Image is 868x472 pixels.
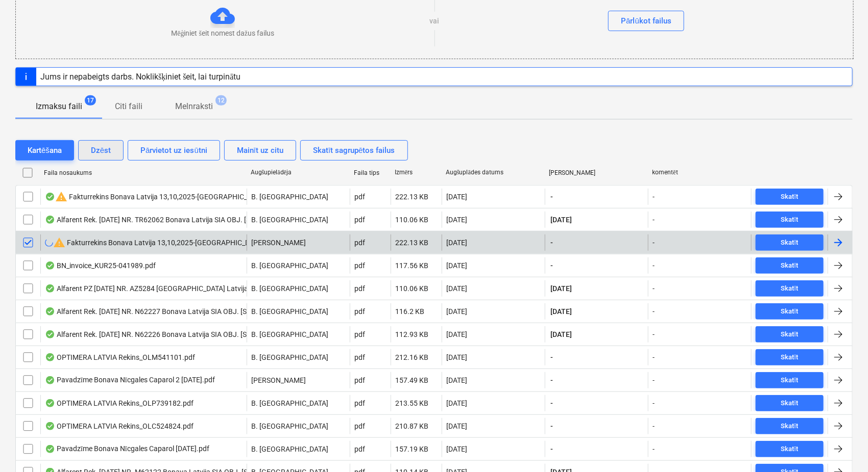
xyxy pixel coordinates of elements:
[446,445,467,453] div: [DATE]
[781,191,799,203] div: Skatīt
[781,421,799,432] div: Skatīt
[549,260,554,271] span: -
[251,260,328,271] p: B. [GEOGRAPHIC_DATA]
[781,352,799,363] div: Skatīt
[395,399,428,407] div: 213.55 KB
[446,399,467,407] div: [DATE]
[756,212,824,228] button: Skatīt
[395,239,428,247] div: 222.13 KB
[45,191,277,203] div: Fakturrekins Bonava Latvija 13,10,2025-[GEOGRAPHIC_DATA]pdf
[756,326,824,343] button: Skatīt
[237,144,283,157] div: Mainīt uz citu
[430,16,440,26] p: vai
[653,261,655,270] div: -
[608,11,684,31] button: Pārlūkot failus
[224,140,296,161] button: Mainīt uz citu
[45,445,55,453] div: OCR pabeigts
[45,376,55,384] div: OCR pabeigts
[28,144,62,157] div: Kartēšana
[395,307,424,316] div: 116.2 KB
[446,330,467,338] div: [DATE]
[446,376,467,384] div: [DATE]
[653,353,655,361] div: -
[549,329,573,339] span: [DATE]
[781,398,799,409] div: Skatīt
[128,140,220,161] button: Pārvietot uz iesūtni
[549,421,554,431] span: -
[549,398,554,408] span: -
[45,330,404,338] div: Alfarent Rek. [DATE] NR. N62226 Bonava Latvija SIA OBJ. [STREET_ADDRESS] SIA ([GEOGRAPHIC_DATA]).pdf
[653,216,655,224] div: -
[45,284,55,293] div: OCR pabeigts
[85,95,96,106] span: 17
[549,192,554,202] span: -
[45,330,55,338] div: OCR pabeigts
[395,445,428,453] div: 157.19 KB
[446,284,467,293] div: [DATE]
[756,257,824,274] button: Skatīt
[140,144,207,157] div: Pārvietot uz iesūtni
[55,191,67,203] span: warning
[446,307,467,316] div: [DATE]
[781,306,799,318] div: Skatīt
[395,261,428,270] div: 117.56 KB
[44,169,243,176] div: Faila nosaukums
[395,193,428,201] div: 222.13 KB
[653,284,655,293] div: -
[300,140,408,161] button: Skatīt sagrupētos failus
[45,399,55,407] div: OCR pabeigts
[251,306,328,317] p: B. [GEOGRAPHIC_DATA]
[446,422,467,430] div: [DATE]
[781,283,799,295] div: Skatīt
[781,214,799,226] div: Skatīt
[354,445,365,453] div: pdf
[756,395,824,411] button: Skatīt
[215,95,227,106] span: 12
[45,353,195,361] div: OPTIMERA LATVIA Rekins_OLM541101.pdf
[395,376,428,384] div: 157.49 KB
[395,330,428,338] div: 112.93 KB
[251,398,328,408] p: B. [GEOGRAPHIC_DATA]
[549,375,554,385] span: -
[354,353,365,361] div: pdf
[756,280,824,297] button: Skatīt
[45,376,215,384] div: Pavadzīme Bonava Nīcgales Caparol 2 [DATE].pdf
[756,418,824,434] button: Skatīt
[45,239,53,247] div: Notiek OCR
[395,169,438,176] div: Izmērs
[45,216,55,224] div: OCR pabeigts
[45,422,194,430] div: OPTIMERA LATVIA Rekins_OLC524824.pdf
[395,353,428,361] div: 212.16 KB
[756,189,824,205] button: Skatīt
[817,423,868,472] iframe: Chat Widget
[549,169,644,176] div: [PERSON_NAME]
[781,260,799,272] div: Skatīt
[446,193,467,201] div: [DATE]
[354,216,365,224] div: pdf
[78,140,124,161] button: Dzēst
[251,283,328,294] p: B. [GEOGRAPHIC_DATA]
[756,372,824,388] button: Skatīt
[653,445,655,453] div: -
[549,215,573,225] span: [DATE]
[251,444,328,454] p: B. [GEOGRAPHIC_DATA]
[45,216,407,224] div: Alfarent Rek. [DATE] NR. TR62062 Bonava Latvija SIA OBJ. [STREET_ADDRESS] SIA ([GEOGRAPHIC_DATA])...
[549,306,573,317] span: [DATE]
[446,261,467,270] div: [DATE]
[115,100,142,113] p: Citi faili
[446,353,467,361] div: [DATE]
[171,28,274,38] p: Mēģiniet šeit nomest dažus failus
[549,352,554,362] span: -
[45,261,55,270] div: OCR pabeigts
[549,283,573,294] span: [DATE]
[354,422,365,430] div: pdf
[354,239,365,247] div: pdf
[45,193,55,201] div: OCR pabeigts
[395,422,428,430] div: 210.87 KB
[756,349,824,365] button: Skatīt
[781,237,799,249] div: Skatīt
[15,140,74,161] button: Kartēšana
[653,376,655,384] div: -
[251,421,328,431] p: B. [GEOGRAPHIC_DATA]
